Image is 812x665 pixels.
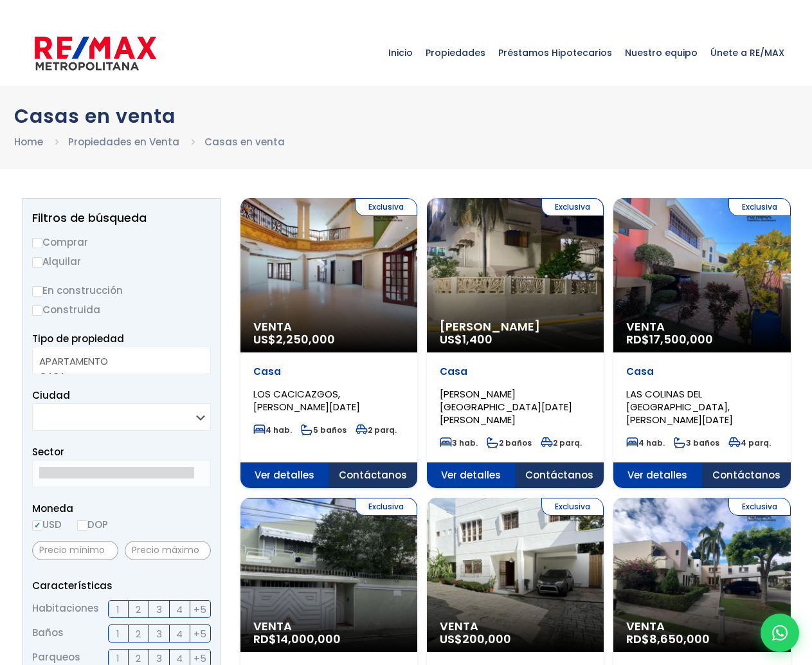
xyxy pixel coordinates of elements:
[382,21,419,85] a: Inicio
[39,354,194,369] option: APARTAMENTO
[32,282,211,298] label: En construcción
[32,253,211,269] label: Alquilar
[116,626,120,642] span: 1
[125,541,211,560] input: Precio máximo
[240,198,417,488] a: Exclusiva Venta US$2,250,000 Casa LOS CACICAZGOS, [PERSON_NAME][DATE] 4 hab. 5 baños 2 parq. Ver ...
[32,520,42,531] input: USD
[35,21,156,85] a: RE/MAX Metropolitana
[462,631,511,647] span: 200,000
[35,34,156,73] img: remax-metropolitana-logo
[440,320,591,333] span: [PERSON_NAME]
[14,135,43,149] a: Home
[649,331,713,347] span: 17,500,000
[515,462,604,488] span: Contáctanos
[14,105,798,127] h1: Casas en venta
[176,626,183,642] span: 4
[613,198,790,488] a: Exclusiva Venta RD$17,500,000 Casa LAS COLINAS DEL [GEOGRAPHIC_DATA], [PERSON_NAME][DATE] 4 hab. ...
[176,601,183,617] span: 4
[541,498,604,516] span: Exclusiva
[253,620,404,633] span: Venta
[419,21,492,85] a: Propiedades
[728,437,771,448] span: 4 parq.
[253,320,404,333] span: Venta
[613,462,702,488] span: Ver detalles
[649,631,710,647] span: 8,650,000
[253,424,292,435] span: 4 hab.
[32,305,42,316] input: Construida
[355,198,417,216] span: Exclusiva
[32,238,42,248] input: Comprar
[32,388,70,402] span: Ciudad
[440,387,572,426] span: [PERSON_NAME][GEOGRAPHIC_DATA][DATE][PERSON_NAME]
[618,33,704,72] span: Nuestro equipo
[204,135,285,149] a: Casas en venta
[194,601,206,617] span: +5
[626,387,733,426] span: LAS COLINAS DEL [GEOGRAPHIC_DATA], [PERSON_NAME][DATE]
[440,620,591,633] span: Venta
[704,33,791,72] span: Únete a RE/MAX
[253,365,404,378] p: Casa
[32,516,62,533] label: USD
[32,578,211,594] p: Características
[32,624,64,642] span: Baños
[626,631,710,647] span: RD$
[427,462,516,488] span: Ver detalles
[39,369,194,383] option: CASA
[728,498,791,516] span: Exclusiva
[419,33,492,72] span: Propiedades
[136,601,141,617] span: 2
[253,331,335,347] span: US$
[329,462,417,488] span: Contáctanos
[301,424,347,435] span: 5 baños
[276,631,341,647] span: 14,000,000
[32,286,42,296] input: En construcción
[156,601,162,617] span: 3
[77,516,108,533] label: DOP
[32,600,99,618] span: Habitaciones
[253,387,360,414] span: LOS CACICAZGOS, [PERSON_NAME][DATE]
[32,302,211,318] label: Construida
[626,620,777,633] span: Venta
[77,520,87,531] input: DOP
[728,198,791,216] span: Exclusiva
[382,33,419,72] span: Inicio
[541,198,604,216] span: Exclusiva
[492,33,618,72] span: Préstamos Hipotecarios
[626,365,777,378] p: Casa
[240,462,329,488] span: Ver detalles
[32,257,42,268] input: Alquilar
[276,331,335,347] span: 2,250,000
[356,424,397,435] span: 2 parq.
[702,462,791,488] span: Contáctanos
[626,331,713,347] span: RD$
[136,626,141,642] span: 2
[704,21,791,85] a: Únete a RE/MAX
[440,631,511,647] span: US$
[68,135,179,149] a: Propiedades en Venta
[440,365,591,378] p: Casa
[32,541,118,560] input: Precio mínimo
[626,437,665,448] span: 4 hab.
[626,320,777,333] span: Venta
[253,631,341,647] span: RD$
[32,212,211,224] h2: Filtros de búsqueda
[541,437,582,448] span: 2 parq.
[440,437,478,448] span: 3 hab.
[194,626,206,642] span: +5
[32,234,211,250] label: Comprar
[427,198,604,488] a: Exclusiva [PERSON_NAME] US$1,400 Casa [PERSON_NAME][GEOGRAPHIC_DATA][DATE][PERSON_NAME] 3 hab. 2 ...
[32,500,211,516] span: Moneda
[618,21,704,85] a: Nuestro equipo
[32,332,124,345] span: Tipo de propiedad
[156,626,162,642] span: 3
[32,445,64,459] span: Sector
[492,21,618,85] a: Préstamos Hipotecarios
[487,437,532,448] span: 2 baños
[440,331,492,347] span: US$
[462,331,492,347] span: 1,400
[116,601,120,617] span: 1
[674,437,719,448] span: 3 baños
[355,498,417,516] span: Exclusiva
